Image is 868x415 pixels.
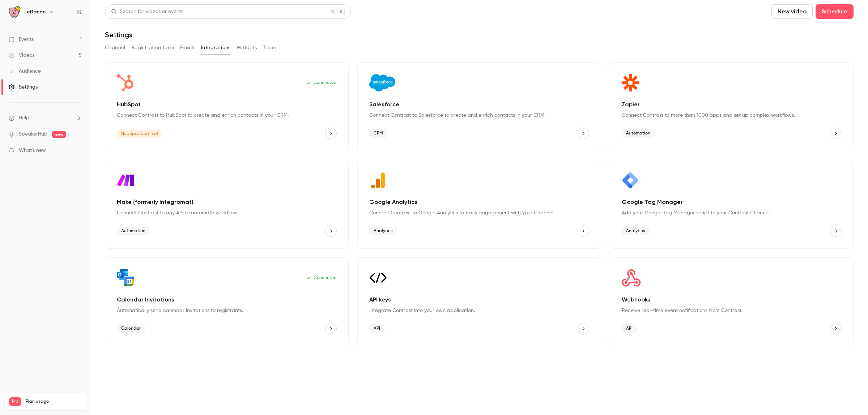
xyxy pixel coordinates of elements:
[357,257,601,346] div: API keys
[19,147,46,154] span: What's new
[117,112,337,119] p: Connect Contrast to HubSpot to create and enrich contacts in your CRM.
[369,324,384,333] span: API
[622,198,842,206] p: Google Tag Manager
[622,209,842,217] p: Add your Google Tag Manager script to your Contrast Channel.
[9,114,82,122] li: help-dropdown-opener
[117,307,337,314] p: Automatically send calendar invitations to registrants.
[830,323,842,334] button: Webhooks
[816,4,854,19] button: Schedule
[201,42,231,54] button: Integrations
[117,295,337,304] p: Calendar Invitations
[306,275,337,281] p: Connected
[237,42,257,54] button: Widgets
[830,128,842,139] button: Zapier
[369,307,589,314] p: Integrate Contrast into your own application.
[9,36,34,43] div: Events
[369,227,397,235] span: Analytics
[19,131,47,138] a: SpeakerHub
[622,129,655,138] span: Automation
[622,227,650,235] span: Analytics
[622,324,637,333] span: API
[622,295,842,304] p: Webhooks
[357,160,601,249] div: Google Analytics
[369,112,589,119] p: Connect Contrast to Salesforce to create and enrich contacts in your CRM.
[325,128,337,139] button: HubSpot
[27,8,46,16] h6: eBacon
[369,295,589,304] p: API keys
[117,209,337,217] p: Connect Contrast to any API to automate workflows.
[9,84,38,91] div: Settings
[9,397,21,406] span: Pro
[105,160,349,249] div: Make (formerly Integromat)
[117,324,145,333] span: Calendar
[830,225,842,237] button: Google Tag Manager
[357,62,601,151] div: Salesforce
[263,42,277,54] button: Team
[105,42,125,54] button: Channel
[610,62,854,151] div: Zapier
[622,112,842,119] p: Connect Contrast to more than 1000 apps and set up complex workflows.
[73,147,82,154] iframe: Noticeable Trigger
[26,399,81,405] span: Plan usage
[771,4,813,19] button: New video
[306,80,337,86] p: Connected
[111,8,183,16] div: Search for videos or events
[610,160,854,249] div: Google Tag Manager
[180,42,195,54] button: Emails
[105,257,349,346] div: Calendar Invitations
[578,128,589,139] button: Salesforce
[105,30,132,39] h1: Settings
[369,198,589,206] p: Google Analytics
[117,198,337,206] p: Make (formerly Integromat)
[578,323,589,334] button: API keys
[105,62,349,151] div: HubSpot
[117,100,337,109] p: HubSpot
[19,114,29,122] span: Help
[622,307,842,314] p: Receive real-time event notifications from Contrast.
[325,323,337,334] button: Calendar Invitations
[131,42,174,54] button: Registration form
[9,52,34,59] div: Videos
[610,257,854,346] div: Webhooks
[117,129,162,138] span: HubSpot Certified
[369,100,589,109] p: Salesforce
[325,225,337,237] button: Make (formerly Integromat)
[52,131,66,138] span: new
[9,68,41,75] div: Audience
[369,129,387,138] span: CRM
[578,225,589,237] button: Google Analytics
[9,6,21,18] img: eBacon
[117,227,150,235] span: Automation
[622,100,842,109] p: Zapier
[369,209,589,217] p: Connect Contrast to Google Analytics to track engagement with your Channel.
